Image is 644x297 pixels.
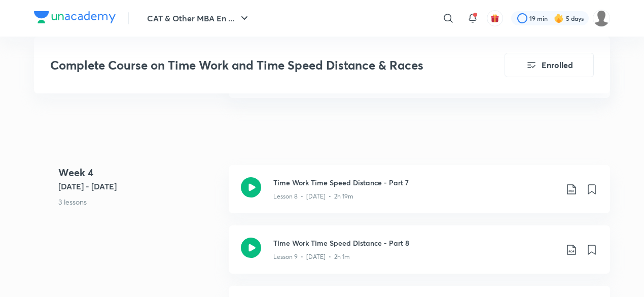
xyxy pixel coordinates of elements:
[490,14,499,23] img: avatar
[229,165,610,225] a: Time Work Time Speed Distance - Part 7Lesson 8 • [DATE] • 2h 19m
[58,180,221,192] h5: [DATE] - [DATE]
[487,10,503,26] button: avatar
[58,196,221,207] p: 3 lessons
[554,13,564,23] img: streak
[505,53,594,77] button: Enrolled
[58,165,221,180] h4: Week 4
[34,11,116,26] a: Company Logo
[273,192,353,201] p: Lesson 8 • [DATE] • 2h 19m
[273,252,350,261] p: Lesson 9 • [DATE] • 2h 1m
[593,10,610,27] img: Aashray
[229,225,610,286] a: Time Work Time Speed Distance - Part 8Lesson 9 • [DATE] • 2h 1m
[34,11,116,23] img: Company Logo
[273,238,557,248] h3: Time Work Time Speed Distance - Part 8
[50,58,447,73] h3: Complete Course on Time Work and Time Speed Distance & Races
[141,8,257,28] button: CAT & Other MBA En ...
[273,177,557,188] h3: Time Work Time Speed Distance - Part 7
